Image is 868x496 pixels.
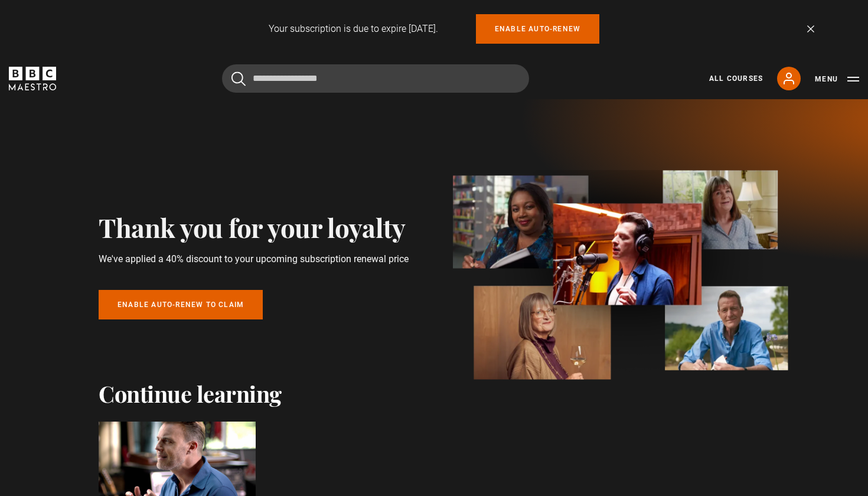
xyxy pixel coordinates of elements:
[709,73,763,84] a: All Courses
[476,14,599,44] a: Enable auto-renew
[99,212,410,242] h2: Thank you for your loyalty
[99,252,410,266] p: We've applied a 40% discount to your upcoming subscription renewal price
[815,73,859,85] button: Toggle navigation
[99,290,263,319] a: Enable auto-renew to claim
[269,22,438,36] p: Your subscription is due to expire [DATE].
[99,380,769,407] h2: Continue learning
[453,170,788,380] img: banner_image-1d4a58306c65641337db.webp
[222,64,529,93] input: Search
[231,71,246,86] button: Submit the search query
[9,67,56,90] svg: BBC Maestro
